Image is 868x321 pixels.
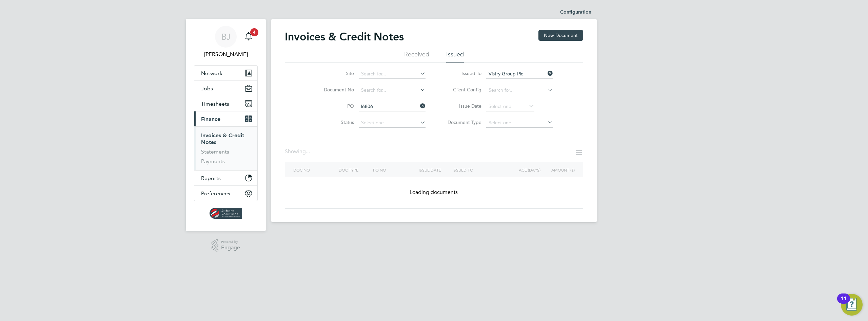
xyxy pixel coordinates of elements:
[221,239,240,245] span: Powered by
[359,86,426,95] input: Search for...
[306,148,310,155] span: ...
[194,208,258,219] a: Go to home page
[221,32,231,41] span: BJ
[201,101,229,107] span: Timesheets
[442,103,481,109] label: Issue Date
[194,96,257,111] button: Timesheets
[210,208,242,219] img: spheresolutions-logo-retina.png
[201,70,222,76] span: Network
[404,50,429,63] li: Received
[359,69,426,79] input: Search for...
[315,87,354,93] label: Document No
[186,19,266,231] nav: Main navigation
[194,186,257,201] button: Preferences
[201,116,220,122] span: Finance
[201,132,244,145] a: Invoices & Credit Notes
[841,299,847,307] div: 11
[359,102,426,111] input: Search for...
[442,119,481,125] label: Document Type
[201,158,225,164] a: Payments
[201,175,221,181] span: Reports
[194,111,257,126] button: Finance
[250,28,258,36] span: 4
[486,102,534,111] input: Select one
[486,118,553,128] input: Select one
[446,50,464,63] li: Issued
[221,245,240,251] span: Engage
[201,148,229,155] a: Statements
[486,86,553,95] input: Search for...
[486,69,553,79] input: Search for...
[194,26,258,58] a: BJ[PERSON_NAME]
[285,30,404,43] h2: Invoices & Credit Notes
[242,26,255,48] a: 4
[442,87,481,93] label: Client Config
[194,81,257,96] button: Jobs
[201,190,230,197] span: Preferences
[285,148,311,155] div: Showing
[194,50,258,58] span: Bryn Jones
[538,30,583,41] button: New Document
[212,239,240,252] a: Powered byEngage
[315,103,354,109] label: PO
[194,126,257,170] div: Finance
[560,5,591,19] li: Configuration
[841,294,863,316] button: Open Resource Center, 11 new notifications
[194,171,257,185] button: Reports
[315,119,354,125] label: Status
[201,85,213,92] span: Jobs
[194,66,257,81] button: Network
[442,70,481,76] label: Issued To
[315,70,354,76] label: Site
